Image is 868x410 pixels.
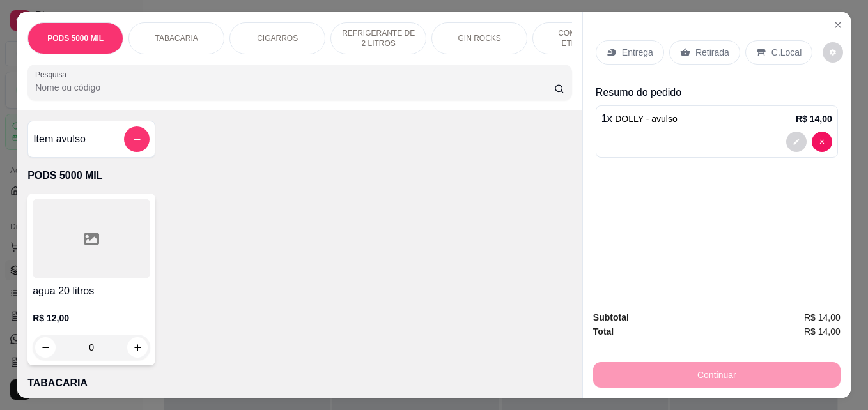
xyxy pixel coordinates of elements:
p: COMBO GIN ETERNITY [543,28,617,49]
p: Entrega [622,46,653,59]
p: 1 x [601,111,678,126]
p: Retirada [695,46,729,59]
p: TABACARIA [27,376,572,391]
label: Pesquisa [35,69,71,80]
p: TABACARIA [155,33,198,43]
p: PODS 5000 MIL [47,33,104,43]
button: decrease-product-quantity [35,337,56,358]
p: C.Local [771,46,802,59]
input: Pesquisa [35,81,554,94]
button: increase-product-quantity [127,337,148,358]
button: decrease-product-quantity [786,132,807,152]
p: CIGARROS [257,33,298,43]
button: add-separate-item [124,126,150,152]
span: R$ 14,00 [804,324,841,338]
p: PODS 5000 MIL [27,168,572,183]
button: Close [828,15,848,35]
h4: agua 20 litros [33,284,150,299]
button: decrease-product-quantity [812,132,832,152]
p: R$ 14,00 [796,112,832,125]
h4: Item avulso [33,132,86,147]
strong: Total [593,326,614,337]
span: DOLLY - avulso [615,114,678,124]
strong: Subtotal [593,312,629,323]
button: decrease-product-quantity [823,42,843,63]
p: GIN ROCKS [458,33,500,43]
p: Resumo do pedido [596,85,838,100]
p: REFRIGERANTE DE 2 LITROS [341,28,415,49]
p: R$ 12,00 [33,312,150,324]
span: R$ 14,00 [804,310,841,324]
